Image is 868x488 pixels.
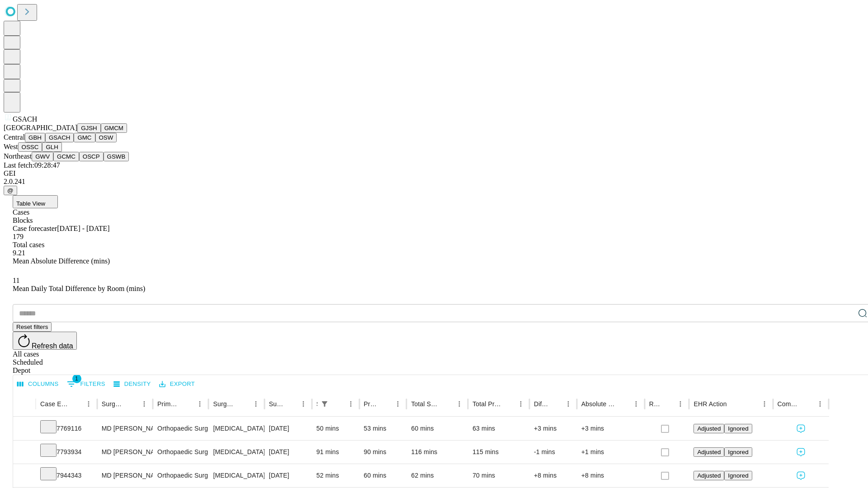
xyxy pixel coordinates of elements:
div: 7944343 [40,464,93,487]
button: GLH [42,142,61,152]
button: Adjusted [693,424,724,433]
div: Case Epic Id [40,400,69,408]
span: Case forecaster [13,225,57,232]
button: Sort [70,398,82,410]
div: [MEDICAL_DATA] [MEDICAL_DATA] [213,441,259,464]
button: Sort [440,398,453,410]
button: Sort [728,398,741,410]
div: +3 mins [534,417,572,440]
div: Resolved in EHR [649,400,661,408]
button: Sort [237,398,250,410]
div: Surgeon Name [102,400,124,408]
div: Surgery Date [269,400,283,408]
span: 9.21 [13,249,25,257]
div: 116 mins [411,441,463,464]
div: 7769116 [40,417,93,440]
div: 60 mins [364,464,402,487]
div: Surgery Name [213,400,236,408]
div: 91 mins [316,441,355,464]
button: GBH [25,133,45,142]
button: Menu [814,398,826,410]
div: [DATE] [269,464,307,487]
span: 1 [72,374,81,383]
button: Menu [562,398,575,410]
span: Table View [16,200,45,207]
div: 2.0.241 [4,178,864,186]
div: 1 active filter [318,398,331,410]
button: Sort [284,398,297,410]
div: Total Predicted Duration [472,400,501,408]
div: Orthopaedic Surgery [157,441,204,464]
span: @ [7,187,14,194]
button: OSCP [79,152,104,161]
button: Menu [674,398,687,410]
button: @ [4,186,17,195]
button: Sort [125,398,138,410]
div: +8 mins [534,464,572,487]
button: Expand [18,421,31,437]
span: Reset filters [16,324,48,330]
span: Refresh data [32,342,73,350]
span: GSACH [13,115,37,123]
button: OSSC [18,142,42,152]
div: -1 mins [534,441,572,464]
button: Menu [630,398,642,410]
span: [DATE] - [DATE] [57,225,109,232]
button: Menu [138,398,151,410]
div: Primary Service [157,400,180,408]
div: 52 mins [316,464,355,487]
button: Sort [502,398,514,410]
button: Adjusted [693,447,724,457]
button: Menu [297,398,310,410]
div: Orthopaedic Surgery [157,417,204,440]
button: Refresh data [13,332,77,350]
div: Orthopaedic Surgery [157,464,204,487]
div: [MEDICAL_DATA] SKIN [MEDICAL_DATA] AND MUSCLE [213,464,259,487]
span: Total cases [13,241,44,249]
button: Reset filters [13,322,52,332]
span: Last fetch: 09:28:47 [4,161,60,169]
button: GSACH [45,133,74,142]
div: Scheduled In Room Duration [316,400,317,408]
button: Sort [617,398,630,410]
span: Ignored [728,425,748,432]
button: Menu [250,398,262,410]
span: Mean Daily Total Difference by Room (mins) [13,285,145,292]
div: 7793934 [40,441,93,464]
button: Expand [18,468,31,484]
button: Show filters [65,377,108,391]
span: Northeast [4,152,32,160]
span: West [4,143,18,150]
button: Menu [453,398,466,410]
button: Menu [392,398,404,410]
button: Show filters [318,398,331,410]
div: 53 mins [364,417,402,440]
div: MD [PERSON_NAME] [102,417,148,440]
button: Menu [514,398,527,410]
span: Adjusted [697,449,721,455]
span: [GEOGRAPHIC_DATA] [4,124,77,131]
div: Comments [778,400,800,408]
button: Ignored [724,447,752,457]
button: Ignored [724,471,752,480]
span: Mean Absolute Difference (mins) [13,257,110,265]
button: Menu [758,398,771,410]
button: Sort [661,398,674,410]
span: 179 [13,233,24,240]
div: [DATE] [269,417,307,440]
button: GWV [32,152,53,161]
div: 60 mins [411,417,463,440]
button: Sort [801,398,814,410]
button: Sort [181,398,193,410]
span: Central [4,133,25,141]
button: Menu [82,398,95,410]
span: Adjusted [697,425,721,432]
div: Absolute Difference [581,400,616,408]
button: Menu [344,398,357,410]
button: Expand [18,445,31,460]
div: Total Scheduled Duration [411,400,439,408]
button: Select columns [15,377,61,391]
div: 63 mins [472,417,525,440]
div: +1 mins [581,441,640,464]
button: GMC [74,133,95,142]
